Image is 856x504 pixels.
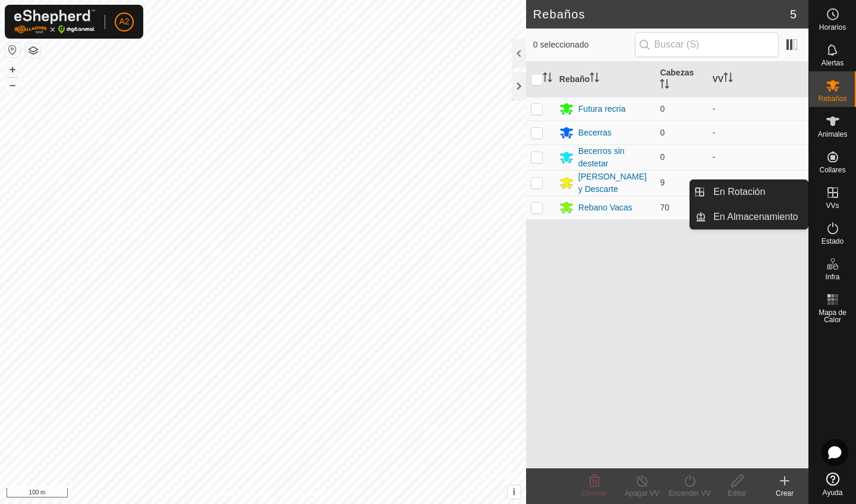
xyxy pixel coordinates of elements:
[690,180,808,204] li: En Rotación
[655,62,707,97] th: Cabezas
[825,273,839,281] span: Infra
[818,131,847,138] span: Animales
[809,468,856,501] a: Ayuda
[119,15,129,28] span: A2
[5,78,20,92] button: –
[578,171,651,196] div: [PERSON_NAME] y Descarte
[14,10,95,34] img: Logo Gallagher
[812,309,853,323] span: Mapa de Calor
[713,185,765,199] span: En Rotación
[578,145,651,170] div: Becerros sin destetar
[5,62,20,77] button: +
[660,104,665,114] span: 0
[706,180,808,204] a: En Rotación
[660,81,669,90] p-sorticon: Activar para ordenar
[513,487,515,497] span: i
[660,152,665,162] span: 0
[660,128,665,137] span: 0
[826,202,839,209] span: VVs
[707,144,808,170] td: -
[508,486,521,499] button: i
[618,488,666,499] div: Apagar VV
[690,205,808,229] li: En Almacenamiento
[761,488,808,499] div: Crear
[578,127,612,139] div: Becerras
[660,178,665,187] span: 9
[819,166,845,174] span: Collares
[707,62,808,97] th: VV
[712,178,800,187] a: 250808 CG RISSEC 01
[578,201,632,214] div: Rebano Vacas
[660,203,669,212] span: 70
[635,32,779,57] input: Buscar (S)
[790,5,797,23] span: 5
[284,489,324,499] a: Contáctenos
[822,238,844,245] span: Estado
[543,74,552,84] p-sorticon: Activar para ordenar
[713,488,761,499] div: Editar
[706,205,808,229] a: En Almacenamiento
[819,24,846,31] span: Horarios
[707,121,808,144] td: -
[823,489,843,496] span: Ayuda
[555,62,656,97] th: Rebaño
[666,488,713,499] div: Encender VV
[202,489,270,499] a: Política de Privacidad
[578,103,625,115] div: Futura recria
[5,43,20,57] button: Restablecer Mapa
[822,59,844,67] span: Alertas
[26,43,40,58] button: Capas del Mapa
[713,210,798,224] span: En Almacenamiento
[590,74,599,84] p-sorticon: Activar para ordenar
[723,74,733,84] p-sorticon: Activar para ordenar
[707,97,808,121] td: -
[533,39,635,51] span: 0 seleccionado
[581,489,607,497] span: Eliminar
[533,7,790,21] h2: Rebaños
[818,95,846,102] span: Rebaños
